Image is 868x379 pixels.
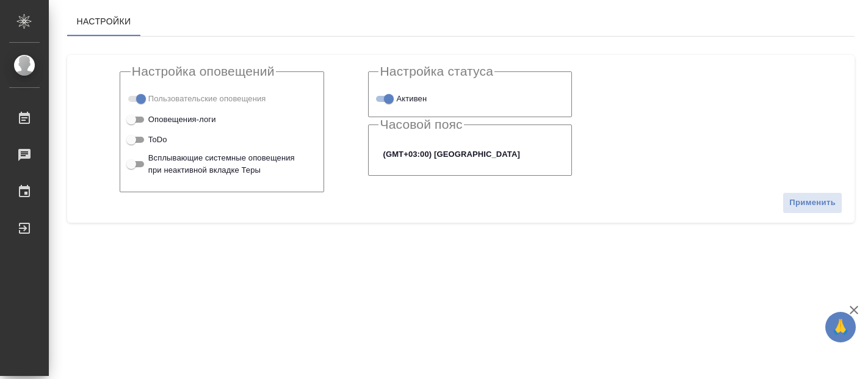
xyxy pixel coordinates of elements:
span: ToDo [148,134,167,146]
span: Пользовательские оповещения [148,93,266,105]
legend: Настройка оповещений [131,64,276,79]
div: (GMT+03:00) [GEOGRAPHIC_DATA] [378,144,561,165]
span: Оповещения-логи [148,114,216,126]
span: 🙏 [830,314,851,340]
button: 🙏 [825,312,856,342]
button: Применить [783,192,842,214]
legend: Настройка статуса [378,64,494,79]
div: Включи, если хочешь чтобы ToDo высвечивались у тебя на экране в назначенный день [131,132,313,147]
div: Тэги [131,91,313,106]
span: Всплывающие системные оповещения при неактивной вкладке Теры [148,152,304,176]
span: Применить [789,196,836,210]
div: Сообщения из чата о каких-либо изменениях [131,111,313,126]
legend: Часовой пояс [378,117,463,132]
div: Включи, чтобы в браузере приходили включенные оповещения даже, если у тебя закрыта вкладка с Терой [131,152,313,176]
span: Настройки [74,14,133,29]
span: Активен [396,93,427,105]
